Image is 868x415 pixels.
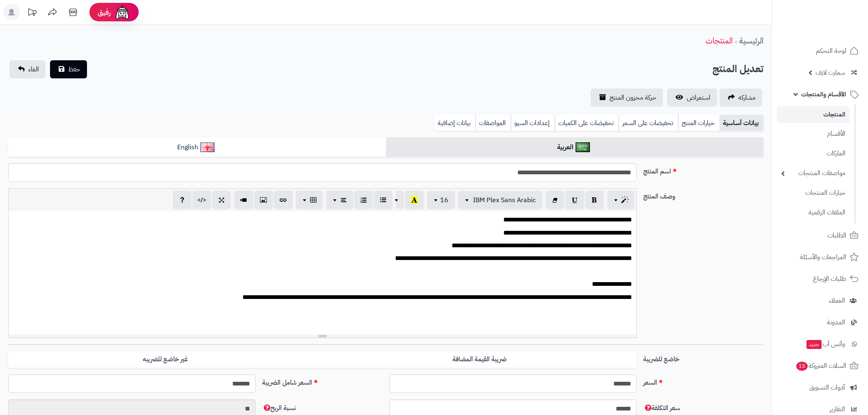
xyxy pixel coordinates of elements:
[440,195,448,205] span: 16
[777,41,863,61] a: لوحة التحكم
[458,191,542,209] button: IBM Plex Sans Arabic
[640,374,767,388] label: السعر
[473,195,536,205] span: IBM Plex Sans Arabic
[777,378,863,397] a: أدوات التسويق
[777,247,863,267] a: المراجعات والأسئلة
[827,317,845,328] span: المدونة
[200,142,215,152] img: English
[640,351,767,364] label: خاضع للضريبة
[829,404,845,415] span: التقارير
[777,204,850,221] a: الملفات الرقمية
[816,45,846,57] span: لوحة التحكم
[475,115,511,131] a: المواصفات
[591,89,663,107] a: حركة مخزون المنتج
[98,7,111,17] span: رفيق
[829,295,845,306] span: العملاء
[777,312,863,332] a: المدونة
[806,338,845,350] span: وآتس آب
[739,34,763,47] a: الرئيسية
[68,64,80,74] span: حفظ
[555,115,619,131] a: تخفيضات على الكميات
[687,93,710,103] span: استعراض
[28,64,39,74] span: الغاء
[720,115,763,131] a: بيانات أساسية
[720,89,762,107] a: مشاركه
[777,184,850,202] a: خيارات المنتجات
[610,93,656,103] span: حركة مخزون المنتج
[795,360,846,372] span: السلات المتروكة
[777,164,850,182] a: مواصفات المنتجات
[667,89,717,107] a: استعراض
[777,269,863,289] a: طلبات الإرجاع
[738,93,756,103] span: مشاركه
[801,89,846,100] span: الأقسام والمنتجات
[9,60,46,78] a: الغاء
[50,60,87,78] button: حفظ
[114,4,130,21] img: ai-face.png
[576,142,590,152] img: العربية
[511,115,555,131] a: إعدادات السيو
[678,115,720,131] a: خيارات المنتج
[809,382,845,393] span: أدوات التسويق
[777,226,863,245] a: الطلبات
[827,230,846,241] span: الطلبات
[777,356,863,376] a: السلات المتروكة15
[386,137,764,157] a: العربية
[259,374,386,388] label: السعر شامل الضريبة
[796,362,808,371] span: 15
[815,67,845,78] span: سمارت لايف
[619,115,678,131] a: تخفيضات على السعر
[8,137,386,157] a: English
[640,163,767,176] label: اسم المنتج
[777,145,850,162] a: الماركات
[22,4,42,23] a: تحديثات المنصة
[777,334,863,354] a: وآتس آبجديد
[322,351,637,368] label: ضريبة القيمة المضافة
[8,351,322,368] label: غير خاضع للضريبه
[800,251,846,263] span: المراجعات والأسئلة
[777,106,850,123] a: المنتجات
[262,403,296,413] span: نسبة الربح
[806,340,822,349] span: جديد
[777,125,850,143] a: الأقسام
[427,191,455,209] button: 16
[713,61,763,78] h2: تعديل المنتج
[706,34,733,47] a: المنتجات
[643,403,680,413] span: سعر التكلفة
[813,273,846,285] span: طلبات الإرجاع
[777,291,863,310] a: العملاء
[640,188,767,201] label: وصف المنتج
[434,115,475,131] a: بيانات إضافية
